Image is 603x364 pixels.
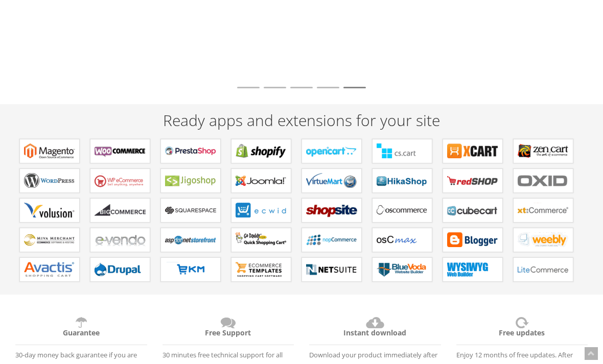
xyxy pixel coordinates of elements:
[377,143,428,159] b: Add-ons for CS-Cart
[306,173,357,188] b: Components for VirtueMart
[518,173,569,188] b: Extensions for OXID
[301,198,362,223] a: Extensions for ShopSite
[372,228,432,252] a: Add-ons for osCMax
[447,203,498,218] b: Plugins for CubeCart
[160,228,221,252] a: Extensions for AspDotNetStorefront
[15,315,147,345] h6: Guarantee
[19,168,80,193] a: Plugins for WordPress
[90,257,150,282] a: Modules for Drupal
[95,203,146,218] b: Apps for Bigcommerce
[377,203,428,218] b: Add-ons for osCommerce
[90,139,150,163] a: Plugins for WooCommerce
[447,262,498,277] b: Extensions for WYSIWYG
[309,315,441,345] h6: Instant download
[163,315,294,345] h6: Free Support
[443,198,503,223] a: Plugins for CubeCart
[301,139,362,163] a: Modules for OpenCart
[165,173,216,188] b: Plugins for Jigoshop
[165,203,216,218] b: Extensions for Squarespace
[513,168,573,193] a: Extensions for OXID
[443,168,503,193] a: Components for redSHOP
[19,139,80,163] a: Extensions for Magento
[24,173,75,188] b: Plugins for WordPress
[231,257,291,282] a: Extensions for ecommerce Templates
[513,139,573,163] a: Plugins for Zen Cart
[372,168,432,193] a: Components for HikaShop
[236,232,287,248] b: Extensions for GoDaddy Shopping Cart
[19,228,80,252] a: Extensions for Miva Merchant
[90,198,150,223] a: Apps for Bigcommerce
[518,262,569,277] b: Modules for LiteCommerce
[301,257,362,282] a: Extensions for NetSuite
[24,203,75,218] b: Extensions for Volusion
[8,112,595,129] h2: Ready apps and extensions for your site
[513,228,573,252] a: Extensions for Weebly
[518,232,569,248] b: Extensions for Weebly
[236,203,287,218] b: Extensions for ECWID
[165,143,216,159] b: Modules for PrestaShop
[301,228,362,252] a: Extensions for nopCommerce
[160,168,221,193] a: Plugins for Jigoshop
[443,257,503,282] a: Extensions for WYSIWYG
[443,139,503,163] a: Modules for X-Cart
[372,139,432,163] a: Add-ons for CS-Cart
[518,203,569,218] b: Extensions for xt:Commerce
[456,315,588,345] h6: Free updates
[447,232,498,248] b: Extensions for Blogger
[236,173,287,188] b: Components for Joomla
[90,228,150,252] a: Extensions for e-vendo
[19,198,80,223] a: Extensions for Volusion
[95,173,146,188] b: Plugins for WP e-Commerce
[90,168,150,193] a: Plugins for WP e-Commerce
[160,139,221,163] a: Modules for PrestaShop
[377,232,428,248] b: Add-ons for osCMax
[160,198,221,223] a: Extensions for Squarespace
[95,143,146,159] b: Plugins for WooCommerce
[24,232,75,248] b: Extensions for Miva Merchant
[231,168,291,193] a: Components for Joomla
[513,257,573,282] a: Modules for LiteCommerce
[306,262,357,277] b: Extensions for NetSuite
[160,257,221,282] a: Extensions for EKM
[377,262,428,277] b: Extensions for BlueVoda
[443,228,503,252] a: Extensions for Blogger
[518,143,569,159] b: Plugins for Zen Cart
[24,262,75,277] b: Extensions for Avactis
[236,143,287,159] b: Apps for Shopify
[377,173,428,188] b: Components for HikaShop
[306,143,357,159] b: Modules for OpenCart
[306,203,357,218] b: Extensions for ShopSite
[231,198,291,223] a: Extensions for ECWID
[372,257,432,282] a: Extensions for BlueVoda
[165,262,216,277] b: Extensions for EKM
[306,232,357,248] b: Extensions for nopCommerce
[24,143,75,159] b: Extensions for Magento
[19,257,80,282] a: Extensions for Avactis
[95,262,146,277] b: Modules for Drupal
[231,228,291,252] a: Extensions for GoDaddy Shopping Cart
[165,232,216,248] b: Extensions for AspDotNetStorefront
[447,173,498,188] b: Components for redSHOP
[301,168,362,193] a: Components for VirtueMart
[231,139,291,163] a: Apps for Shopify
[372,198,432,223] a: Add-ons for osCommerce
[95,232,146,248] b: Extensions for e-vendo
[513,198,573,223] a: Extensions for xt:Commerce
[236,262,287,277] b: Extensions for ecommerce Templates
[447,143,498,159] b: Modules for X-Cart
